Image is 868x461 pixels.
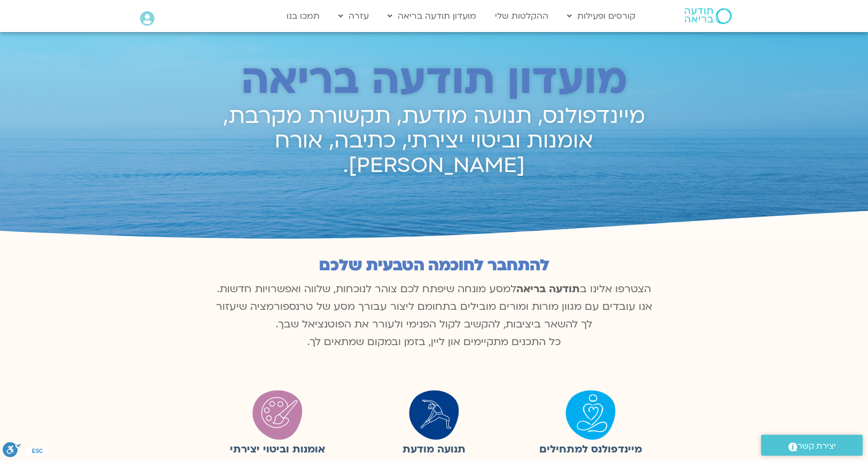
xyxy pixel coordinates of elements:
[797,439,836,454] span: יצירת קשר
[281,6,325,26] a: תמכו בנו
[210,256,658,275] h2: להתחבר לחוכמה הטבעית שלכם
[361,441,507,458] figcaption: תנועה מודעת
[209,104,659,178] h2: מיינדפולנס, תנועה מודעת, תקשורת מקרבת, אומנות וביטוי יצירתי, כתיבה, אורח [PERSON_NAME].
[516,282,580,296] b: תודעה בריאה
[204,441,350,458] figcaption: אומנות וביטוי יצירתי
[209,57,659,104] h2: מועדון תודעה בריאה
[333,6,374,26] a: עזרה
[382,6,482,26] a: מועדון תודעה בריאה
[685,8,732,24] img: תודעה בריאה
[761,435,863,456] a: יצירת קשר
[562,6,641,26] a: קורסים ופעילות
[210,280,658,351] p: הצטרפו אלינו ב למסע מונחה שיפתח לכם צוהר לנוכחות, שלווה ואפשרויות חדשות. אנו עובדים עם מגוון מורו...
[490,6,554,26] a: ההקלטות שלי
